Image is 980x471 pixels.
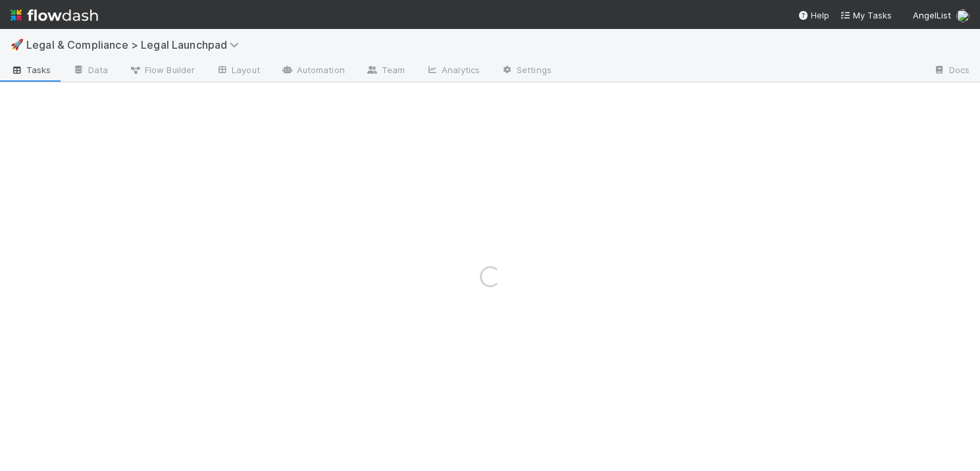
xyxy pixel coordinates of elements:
a: Layout [205,61,271,82]
a: Automation [271,61,355,82]
a: Analytics [415,61,490,82]
img: avatar_cd087ddc-540b-4a45-9726-71183506ed6a.png [956,9,969,22]
span: Tasks [11,63,51,76]
div: Help [798,9,829,22]
span: My Tasks [840,10,892,20]
a: Flow Builder [118,61,205,82]
a: My Tasks [840,9,892,22]
a: Team [355,61,415,82]
img: logo-inverted-e16ddd16eac7371096b0.svg [11,4,98,26]
a: Docs [923,61,980,82]
span: 🚀 [11,39,24,50]
a: Data [62,61,118,82]
span: Flow Builder [129,63,195,76]
a: Settings [490,61,562,82]
span: Legal & Compliance > Legal Launchpad [26,38,245,51]
span: AngelList [913,10,951,20]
